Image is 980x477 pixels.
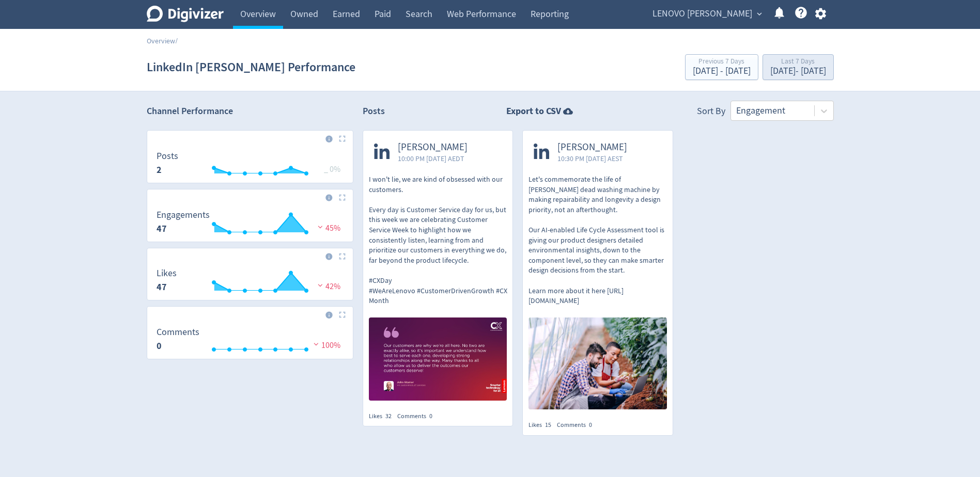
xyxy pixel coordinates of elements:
[685,54,758,80] button: Previous 7 Days[DATE] - [DATE]
[363,131,513,403] a: [PERSON_NAME]10:00 PM [DATE] AEDTI won't lie, we are kind of obsessed with our customers. Every d...
[557,141,627,153] span: [PERSON_NAME]
[385,412,392,420] span: 32
[693,67,751,76] div: [DATE] - [DATE]
[147,51,355,84] h1: LinkedIn [PERSON_NAME] Performance
[506,105,561,118] strong: Export to CSV
[157,222,167,235] strong: 47
[770,67,826,76] div: [DATE] - [DATE]
[397,412,438,421] div: Comments
[147,105,353,118] h2: Channel Performance
[528,317,667,410] img: https://media.cf.digivizer.com/images/linkedin-134707675-urn:li:share:7379480952978292736-d5fadc5...
[151,210,349,237] svg: Engagements 47
[557,421,598,430] div: Comments
[151,151,349,179] svg: Posts 2
[363,105,385,121] h2: Posts
[157,209,210,221] dt: Engagements
[369,174,507,306] p: I won't lie, we are kind of obsessed with our customers. Every day is Customer Service day for us...
[311,340,321,348] img: negative-performance.svg
[157,267,177,279] dt: Likes
[315,223,340,233] span: 45%
[339,135,346,142] img: Placeholder
[523,131,673,412] a: [PERSON_NAME]10:30 PM [DATE] AESTLet's commemorate the life of [PERSON_NAME] dead washing machine...
[693,58,751,67] div: Previous 7 Days
[339,253,346,260] img: Placeholder
[649,6,765,22] button: LENOVO [PERSON_NAME]
[175,36,178,45] span: /
[770,58,826,67] div: Last 7 Days
[755,9,764,19] span: expand_more
[339,194,346,201] img: Placeholder
[151,327,349,355] svg: Comments 0
[324,164,340,174] span: _ 0%
[697,105,725,121] div: Sort By
[652,6,752,22] span: LENOVO [PERSON_NAME]
[763,54,834,80] button: Last 7 Days[DATE]- [DATE]
[398,141,468,153] span: [PERSON_NAME]
[157,326,199,338] dt: Comments
[157,281,167,293] strong: 47
[157,340,162,352] strong: 0
[147,36,175,45] a: Overview
[315,281,340,292] span: 42%
[157,164,162,176] strong: 2
[528,174,667,306] p: Let's commemorate the life of [PERSON_NAME] dead washing machine by making repairability and long...
[398,153,468,164] span: 10:00 PM [DATE] AEDT
[157,150,178,162] dt: Posts
[315,223,325,231] img: negative-performance.svg
[311,340,340,351] span: 100%
[545,421,551,429] span: 15
[151,268,349,296] svg: Likes 47
[369,412,397,421] div: Likes
[369,317,507,401] img: https://media.cf.digivizer.com/images/linkedin-134707675-urn:li:share:7381166662231797760-65d1709...
[429,412,432,420] span: 0
[557,153,627,164] span: 10:30 PM [DATE] AEST
[339,311,346,318] img: Placeholder
[528,421,557,430] div: Likes
[315,281,325,289] img: negative-performance.svg
[589,421,592,429] span: 0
